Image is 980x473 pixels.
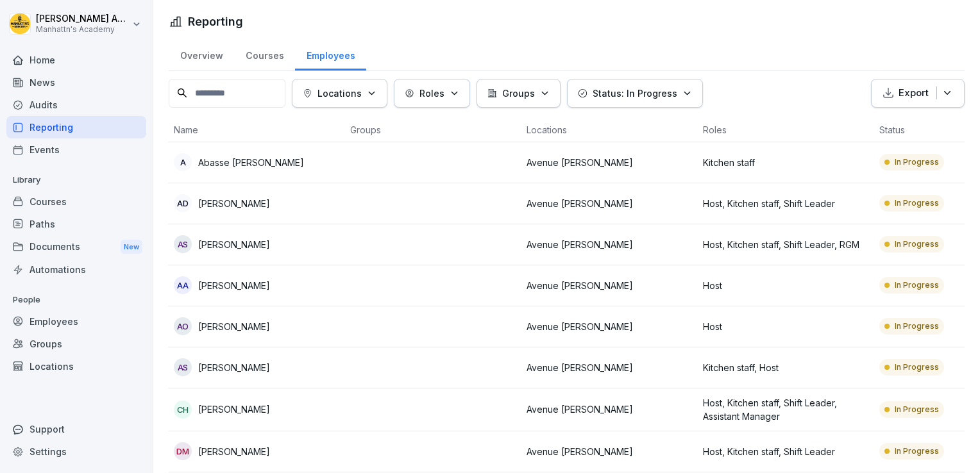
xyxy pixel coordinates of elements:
p: [PERSON_NAME] [198,361,270,374]
p: Abasse [PERSON_NAME] [198,156,304,169]
a: Events [6,138,146,161]
p: In Progress [895,361,939,373]
p: Host, Kitchen staff, Shift Leader, RGM [703,238,869,251]
p: In Progress [895,197,939,209]
p: [PERSON_NAME] [198,197,270,210]
p: [PERSON_NAME] [198,238,270,251]
a: Groups [6,333,146,355]
p: Avenue [PERSON_NAME] [527,445,693,458]
div: A [174,153,192,171]
p: Avenue [PERSON_NAME] [527,320,693,333]
button: Groups [477,79,561,108]
th: Roles [698,118,874,142]
p: Library [6,170,146,190]
p: Manhattn's Academy [36,25,130,34]
div: AD [174,194,192,212]
p: Kitchen staff, Host [703,361,869,374]
div: Support [6,418,146,440]
p: [PERSON_NAME] [198,402,270,416]
div: New [121,240,142,254]
p: [PERSON_NAME] [198,445,270,458]
div: AO [174,317,192,335]
p: Groups [502,87,535,100]
p: Avenue [PERSON_NAME] [527,197,693,210]
p: [PERSON_NAME] Admin [36,13,130,24]
a: Courses [234,38,295,71]
a: Courses [6,190,146,213]
th: Groups [345,118,521,142]
p: Host, Kitchen staff, Shift Leader [703,445,869,458]
p: Host [703,320,869,333]
th: Name [169,118,345,142]
p: [PERSON_NAME] [198,279,270,292]
a: News [6,71,146,94]
p: People [6,290,146,310]
h1: Reporting [188,13,243,30]
p: Avenue [PERSON_NAME] [527,156,693,169]
p: Status: In Progress [593,87,677,100]
a: Locations [6,355,146,378]
a: Home [6,49,146,71]
a: Employees [6,310,146,333]
p: Avenue [PERSON_NAME] [527,238,693,251]
p: Avenue [PERSON_NAME] [527,279,693,292]
p: In Progress [895,404,939,415]
p: In Progress [895,238,939,250]
p: Export [899,86,929,101]
div: Documents [6,235,146,259]
p: In Progress [895,320,939,332]
a: Reporting [6,116,146,138]
a: Settings [6,440,146,463]
a: Overview [169,38,234,71]
div: AA [174,276,192,294]
div: CH [174,401,192,419]
p: Kitchen staff [703,156,869,169]
p: In Progress [895,156,939,168]
div: DM [174,442,192,460]
p: Avenue [PERSON_NAME] [527,361,693,374]
p: In Progress [895,279,939,291]
p: Roles [419,87,444,100]
p: Host, Kitchen staff, Shift Leader [703,197,869,210]
button: Locations [292,79,387,108]
a: Audits [6,94,146,116]
p: Locations [317,87,362,100]
p: [PERSON_NAME] [198,320,270,333]
p: Avenue [PERSON_NAME] [527,402,693,416]
a: Paths [6,213,146,235]
div: AS [174,358,192,376]
p: In Progress [895,445,939,457]
button: Export [871,79,965,108]
a: Automations [6,258,146,281]
div: AS [174,235,192,253]
button: Roles [394,79,470,108]
p: Host, Kitchen staff, Shift Leader, Assistant Manager [703,396,869,423]
th: Locations [521,118,698,142]
button: Status: In Progress [567,79,703,108]
a: Employees [295,38,366,71]
p: Host [703,279,869,292]
a: DocumentsNew [6,235,146,259]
